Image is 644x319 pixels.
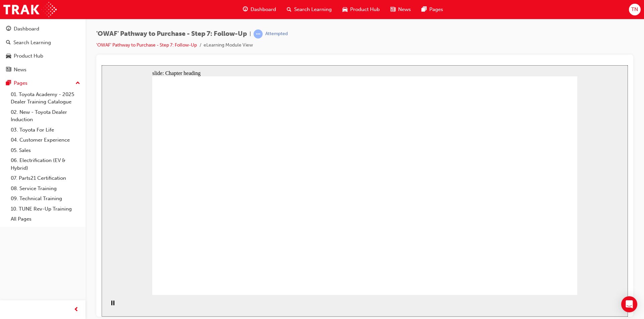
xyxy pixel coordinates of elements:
[13,39,51,47] div: Search Learning
[8,183,83,194] a: 08. Service Training
[251,6,276,13] span: Dashboard
[8,214,83,224] a: All Pages
[3,77,83,89] button: Pages
[350,6,380,13] span: Product Hub
[265,31,288,37] div: Attempted
[14,66,26,74] div: News
[8,155,83,173] a: 06. Electrification (EV & Hybrid)
[629,4,641,15] button: TN
[385,3,416,16] a: news-iconNews
[8,135,83,145] a: 04. Customer Experience
[6,80,11,86] span: pages-icon
[14,25,39,33] div: Dashboard
[3,23,83,35] a: Dashboard
[6,40,11,46] span: search-icon
[243,5,248,14] span: guage-icon
[3,50,83,62] a: Product Hub
[96,42,197,48] a: 'OWAF' Pathway to Purchase - Step 7: Follow-Up
[8,107,83,125] a: 02. New - Toyota Dealer Induction
[237,3,281,16] a: guage-iconDashboard
[250,30,251,38] span: |
[281,3,337,16] a: search-iconSearch Learning
[429,6,443,13] span: Pages
[3,64,83,76] a: News
[621,296,637,312] div: Open Intercom Messenger
[204,42,253,49] li: eLearning Module View
[8,193,83,204] a: 09. Technical Training
[6,67,11,73] span: news-icon
[3,36,83,49] a: Search Learning
[96,30,247,38] span: 'OWAF' Pathway to Purchase - Step 7: Follow-Up
[287,5,291,14] span: search-icon
[398,6,411,13] span: News
[8,145,83,156] a: 05. Sales
[8,173,83,183] a: 07. Parts21 Certification
[74,306,79,314] span: prev-icon
[337,3,385,16] a: car-iconProduct Hub
[416,3,448,16] a: pages-iconPages
[254,29,263,38] span: learningRecordVerb_ATTEMPT-icon
[390,5,395,14] span: news-icon
[14,79,28,87] div: Pages
[8,89,83,107] a: 01. Toyota Academy - 2025 Dealer Training Catalogue
[8,204,83,214] a: 10. TUNE Rev-Up Training
[6,53,11,59] span: car-icon
[3,230,15,251] div: playback controls
[14,52,43,60] div: Product Hub
[75,79,80,88] span: up-icon
[8,125,83,135] a: 03. Toyota For Life
[3,235,15,246] button: Pause (Ctrl+Alt+P)
[3,21,83,77] button: DashboardSearch LearningProduct HubNews
[422,5,427,14] span: pages-icon
[631,6,638,13] span: TN
[3,2,57,17] img: Trak
[6,26,11,32] span: guage-icon
[294,6,332,13] span: Search Learning
[342,5,347,14] span: car-icon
